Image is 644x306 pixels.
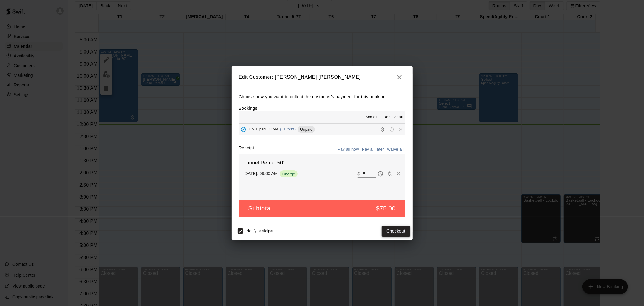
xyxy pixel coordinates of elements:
button: Remove [394,169,403,178]
span: Remove all [383,114,403,120]
button: Add all [362,112,381,122]
span: Add all [366,114,378,120]
h5: $75.00 [376,204,396,213]
p: $ [358,171,360,177]
button: Pay all later [360,145,386,154]
span: Reschedule [387,127,396,131]
label: Bookings [239,106,258,111]
span: Notify participants [247,229,278,233]
span: Unpaid [298,127,315,132]
span: Collect payment [378,127,387,131]
button: Waive all [386,145,405,154]
button: Checkout [382,226,410,237]
p: [DATE]: 09:00 AM [244,171,278,177]
h6: Tunnel Rental 50' [244,159,401,167]
span: Remove [396,127,405,131]
button: Added - Collect Payment [239,125,248,134]
span: Charge [280,172,298,176]
p: Choose how you want to collect the customer's payment for this booking [239,93,405,101]
span: [DATE]: 09:00 AM [248,127,279,131]
span: Waive payment [385,171,394,176]
span: Pay later [376,171,385,176]
span: (Current) [280,127,296,131]
h5: Subtotal [248,204,272,213]
label: Receipt [239,145,254,154]
button: Pay all now [336,145,361,154]
button: Added - Collect Payment[DATE]: 09:00 AM(Current)UnpaidCollect paymentRescheduleRemove [239,124,405,135]
h2: Edit Customer: [PERSON_NAME] [PERSON_NAME] [232,66,413,88]
button: Remove all [381,112,405,122]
